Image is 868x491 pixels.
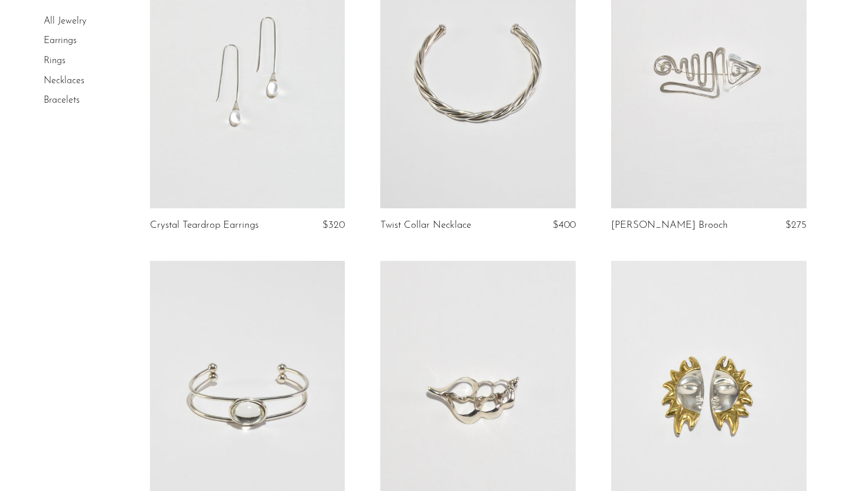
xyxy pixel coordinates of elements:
a: All Jewelry [44,17,86,26]
a: Necklaces [44,76,84,86]
a: Crystal Teardrop Earrings [150,220,259,231]
span: $275 [785,220,807,230]
span: $320 [322,220,345,230]
span: $400 [553,220,576,230]
a: Rings [44,56,66,66]
a: Earrings [44,37,77,46]
a: Twist Collar Necklace [380,220,471,231]
a: [PERSON_NAME] Brooch [611,220,728,231]
a: Bracelets [44,96,80,105]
